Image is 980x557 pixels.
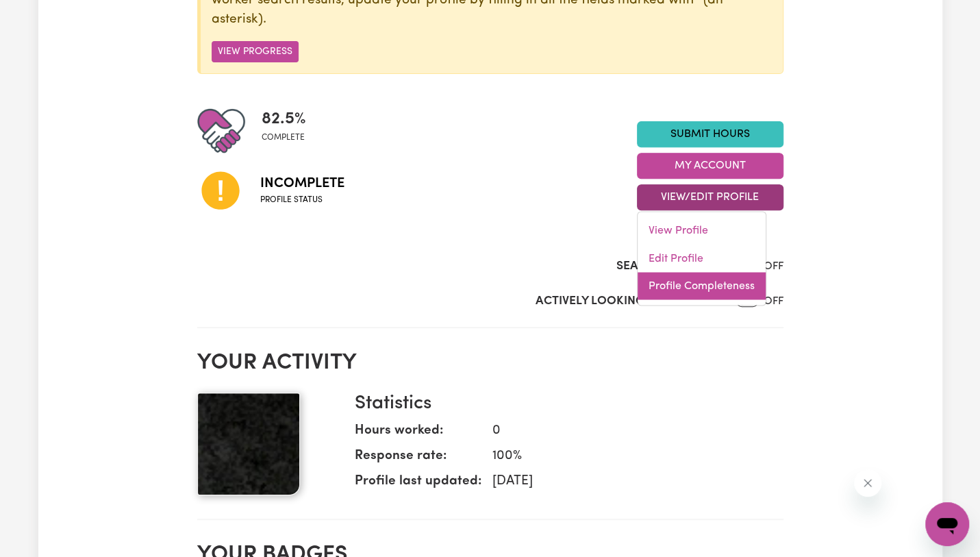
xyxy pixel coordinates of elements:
iframe: Button to launch messaging window [925,502,969,546]
a: Profile Completeness [638,273,766,300]
a: Edit Profile [638,245,766,273]
span: Incomplete [260,173,344,194]
span: complete [262,132,306,144]
dt: Hours worked: [355,421,481,447]
button: My Account [637,153,783,179]
div: Profile completeness: 82.5% [262,107,317,155]
span: OFF [764,261,783,272]
h3: Statistics [355,393,772,416]
span: Need any help? [8,10,83,21]
span: OFF [764,296,783,307]
button: View Progress [212,41,299,62]
dt: Response rate: [355,447,481,472]
a: Submit Hours [637,121,783,147]
label: Search Visibility [616,258,720,275]
label: Actively Looking for Clients [536,293,720,310]
h2: Your activity [197,350,783,376]
img: Your profile picture [197,393,300,495]
div: View/Edit Profile [637,212,766,306]
span: 82.5 % [262,107,306,132]
iframe: Close message [854,469,881,497]
dd: 100 % [481,447,772,467]
dd: [DATE] [481,472,772,492]
dt: Profile last updated: [355,472,481,497]
span: Profile status [260,194,344,206]
button: View/Edit Profile [637,184,783,210]
dd: 0 [481,421,772,441]
a: View Profile [638,218,766,245]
